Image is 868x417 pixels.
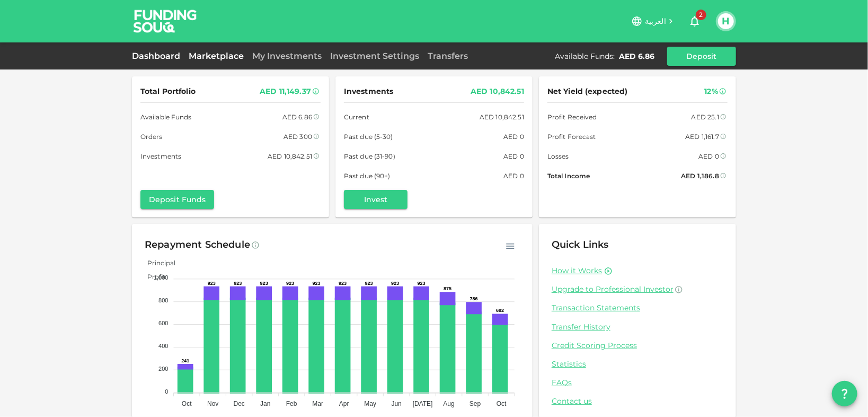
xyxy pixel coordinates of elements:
[158,297,168,303] tspan: 800
[140,111,192,123] span: Available Funds
[140,190,214,209] button: Deposit Funds
[684,11,705,32] button: 2
[423,51,472,61] a: Transfers
[552,284,723,294] a: Upgrade to Professional Investor
[268,151,312,162] div: AED 10,842.51
[718,13,734,29] button: H
[692,111,719,123] div: AED 25.1
[705,85,718,98] div: 12%
[154,275,169,281] tspan: 1,000
[284,131,312,142] div: AED 300
[547,85,628,98] span: Net Yield (expected)
[552,359,723,369] a: Statistics
[260,85,311,98] div: AED 11,149.37
[681,170,719,181] div: AED 1,186.8
[503,151,524,162] div: AED 0
[471,85,524,98] div: AED 10,842.51
[339,400,349,407] tspan: Apr
[158,343,168,349] tspan: 400
[344,111,369,123] span: Current
[140,85,196,98] span: Total Portfolio
[547,111,597,123] span: Profit Received
[234,400,245,407] tspan: Dec
[619,51,654,62] div: AED 6.86
[552,396,723,406] a: Contact us
[158,320,168,326] tspan: 600
[392,400,402,407] tspan: Jun
[344,131,393,142] span: Past due (5-30)
[165,388,168,395] tspan: 0
[685,131,719,142] div: AED 1,161.7
[552,378,723,388] a: FAQs
[207,400,218,407] tspan: Nov
[139,273,165,281] span: Profit
[282,111,312,123] div: AED 6.86
[645,16,666,26] span: العربية
[182,400,192,407] tspan: Oct
[497,400,507,407] tspan: Oct
[140,131,163,142] span: Orders
[444,400,455,407] tspan: Aug
[344,170,391,181] span: Past due (90+)
[286,400,297,407] tspan: Feb
[547,131,596,142] span: Profit Forecast
[503,170,524,181] div: AED 0
[552,341,723,351] a: Credit Scoring Process
[145,237,250,254] div: Repayment Schedule
[312,400,323,407] tspan: Mar
[552,322,723,332] a: Transfer History
[184,51,248,61] a: Marketplace
[552,239,609,250] span: Quick Links
[555,51,615,62] div: Available Funds :
[480,111,524,123] div: AED 10,842.51
[326,51,423,61] a: Investment Settings
[139,259,175,267] span: Principal
[552,284,674,294] span: Upgrade to Professional Investor
[832,381,857,406] button: question
[667,47,736,66] button: Deposit
[552,303,723,313] a: Transaction Statements
[503,131,524,142] div: AED 0
[364,400,376,407] tspan: May
[470,400,481,407] tspan: Sep
[344,190,408,209] button: Invest
[248,51,326,61] a: My Investments
[696,10,706,20] span: 2
[132,51,184,61] a: Dashboard
[552,266,602,276] a: How it Works
[260,400,270,407] tspan: Jan
[140,151,181,162] span: Investments
[158,366,168,372] tspan: 200
[413,400,433,407] tspan: [DATE]
[547,151,569,162] span: Losses
[344,151,395,162] span: Past due (31-90)
[698,151,719,162] div: AED 0
[547,170,590,181] span: Total Income
[344,85,393,98] span: Investments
